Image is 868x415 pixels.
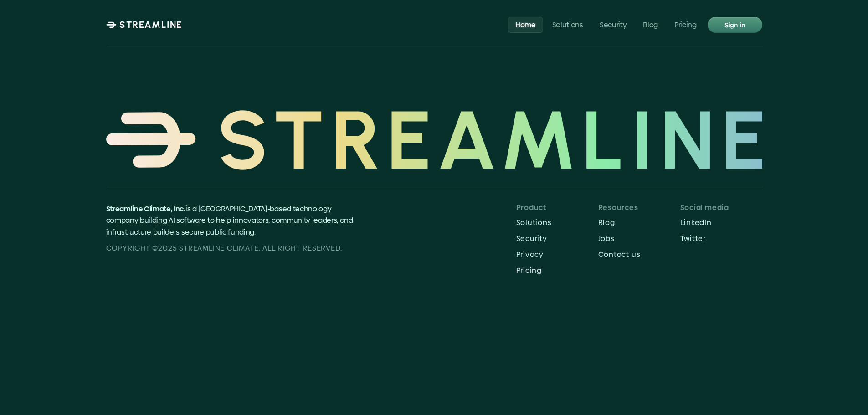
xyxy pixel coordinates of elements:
p: Twitter [680,234,762,243]
a: Jobs [598,231,680,246]
p: Solutions [516,218,598,227]
p: Privacy [516,250,598,259]
p: Blog [598,218,680,227]
a: STREAMLINE [106,19,182,30]
p: STREAMLINE [119,19,182,30]
p: Social media [680,203,762,212]
p: Jobs [598,234,680,243]
a: Pricing [667,16,704,32]
p: Solutions [552,20,583,29]
a: Twitter [680,231,762,246]
a: Contact us [598,247,680,261]
span: Streamline Climate, Inc. [106,204,185,214]
p: Pricing [516,266,598,275]
p: is a [GEOGRAPHIC_DATA]-based technology company building AI software to help innovators, communit... [106,203,363,238]
a: Home [508,16,543,32]
p: Home [515,20,536,29]
p: Resources [598,203,680,212]
p: Security [600,20,627,29]
a: Blog [598,215,680,230]
a: Pricing [516,263,598,277]
p: Sign in [724,19,745,31]
p: Pricing [674,20,697,29]
a: Security [592,16,634,32]
p: Product [516,203,598,212]
p: Copyright ©2025 Streamline CLIMATE. all right reserved. [106,242,363,254]
a: Sign in [708,17,762,33]
a: LinkedIn [680,215,762,230]
p: Contact us [598,250,680,259]
a: Blog [636,16,665,32]
p: Security [516,234,598,243]
a: Privacy [516,247,598,261]
p: LinkedIn [680,218,762,227]
a: Security [516,231,598,246]
p: Blog [643,20,658,29]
